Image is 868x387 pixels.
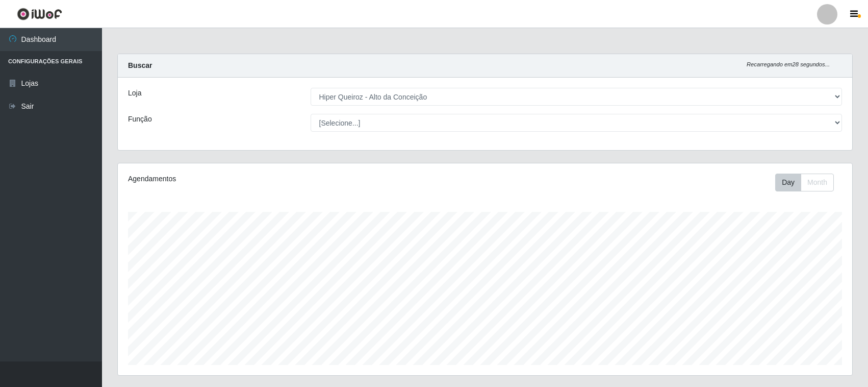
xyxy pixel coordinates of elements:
button: Day [775,174,801,191]
label: Função [128,114,152,125]
button: Month [801,174,834,191]
strong: Buscar [128,61,152,69]
label: Loja [128,88,141,99]
div: Agendamentos [128,174,417,184]
i: Recarregando em 28 segundos... [747,61,830,67]
div: Toolbar with button groups [775,174,842,191]
img: CoreUI Logo [17,8,62,20]
div: First group [775,174,834,191]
